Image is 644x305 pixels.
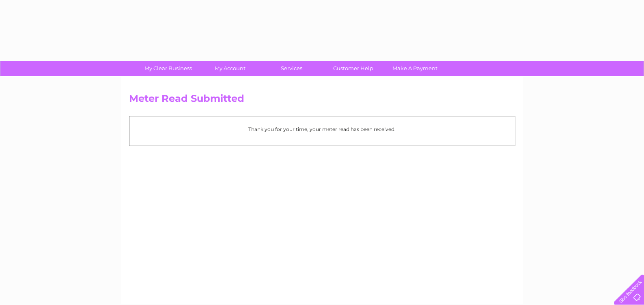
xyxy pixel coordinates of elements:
[320,61,387,76] a: Customer Help
[134,125,511,133] p: Thank you for your time, your meter read has been received.
[381,61,448,76] a: Make A Payment
[135,61,202,76] a: My Clear Business
[129,93,515,108] h2: Meter Read Submitted
[258,61,325,76] a: Services
[196,61,263,76] a: My Account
